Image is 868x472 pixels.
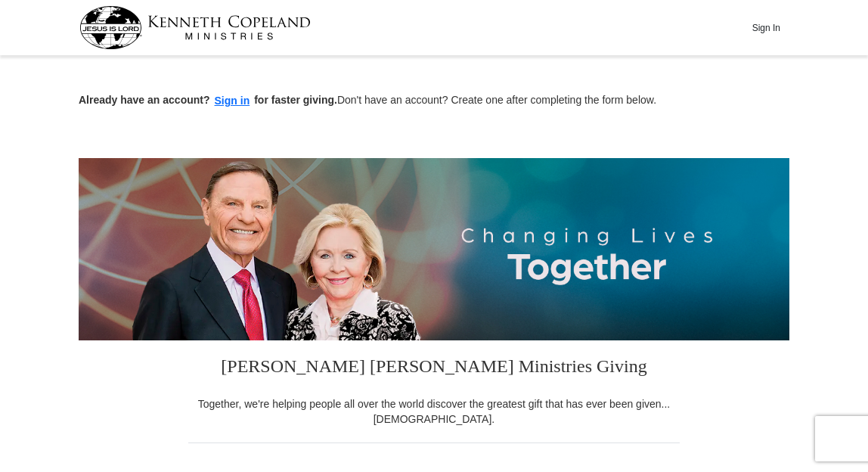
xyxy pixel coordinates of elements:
button: Sign in [210,92,255,110]
button: Sign In [743,16,789,39]
strong: Already have an account? for faster giving. [79,94,337,106]
h3: [PERSON_NAME] [PERSON_NAME] Ministries Giving [188,340,680,396]
p: Don't have an account? Create one after completing the form below. [79,92,789,110]
div: Together, we're helping people all over the world discover the greatest gift that has ever been g... [188,396,680,427]
img: kcm-header-logo.svg [79,6,311,49]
